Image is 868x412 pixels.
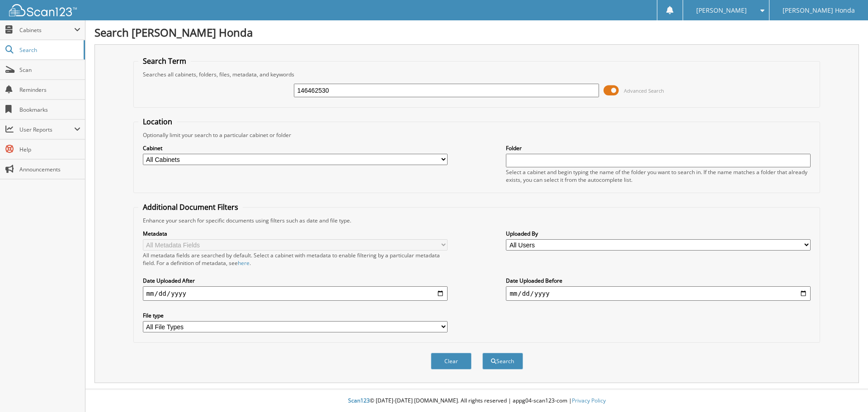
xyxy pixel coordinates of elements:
legend: Search Term [138,56,191,66]
img: scan123-logo-white.svg [9,4,77,16]
div: Optionally limit your search to a particular cabinet or folder [138,131,816,139]
label: Uploaded By [506,230,811,237]
a: here [238,259,250,267]
span: Scan [19,66,80,74]
span: Scan123 [348,397,370,404]
button: Search [482,353,523,369]
input: start [143,286,448,301]
legend: Location [138,117,177,127]
div: Select a cabinet and begin typing the name of the folder you want to search in. If the name match... [506,168,811,184]
label: Date Uploaded Before [506,277,811,284]
a: Privacy Policy [572,397,606,404]
span: Bookmarks [19,106,80,114]
div: Searches all cabinets, folders, files, metadata, and keywords [138,71,816,78]
div: © [DATE]-[DATE] [DOMAIN_NAME]. All rights reserved | appg04-scan123-com | [85,390,868,412]
label: Metadata [143,230,448,237]
span: Reminders [19,86,80,94]
label: Cabinet [143,144,448,152]
span: User Reports [19,126,74,133]
span: Advanced Search [624,87,664,94]
iframe: Chat Widget [823,369,868,412]
span: Announcements [19,166,80,173]
label: File type [143,312,448,319]
div: Enhance your search for specific documents using filters such as date and file type. [138,217,816,224]
div: All metadata fields are searched by default. Select a cabinet with metadata to enable filtering b... [143,251,448,267]
label: Date Uploaded After [143,277,448,284]
span: Search [19,46,79,54]
input: end [506,286,811,301]
h1: Search [PERSON_NAME] Honda [94,25,859,40]
span: [PERSON_NAME] [696,8,747,13]
button: Clear [431,353,472,369]
span: [PERSON_NAME] Honda [783,8,855,13]
span: Cabinets [19,26,74,34]
span: Help [19,146,80,153]
legend: Additional Document Filters [138,202,243,212]
label: Folder [506,144,811,152]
